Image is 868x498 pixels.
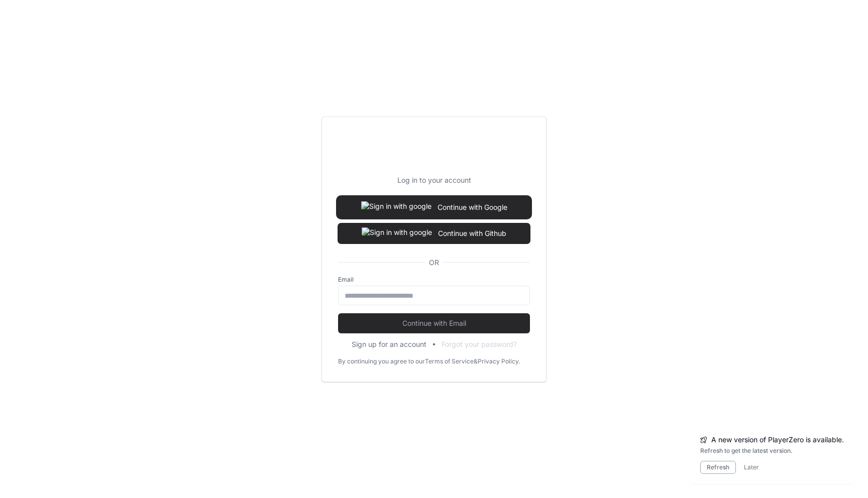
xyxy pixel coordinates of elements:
[338,223,530,243] button: Continue with Github
[338,197,530,217] button: Continue with Google
[711,435,844,445] span: A new version of PlayerZero is available.
[338,276,530,284] label: Email
[442,339,517,349] button: Forgot your password?
[338,175,530,185] p: Log in to your account
[478,357,520,365] a: Privacy Policy.
[744,463,759,471] button: Later
[338,318,530,328] span: Continue with Email
[700,461,736,474] button: Refresh
[361,197,431,217] img: Sign in with google
[425,258,443,268] span: OR
[352,339,426,349] button: Sign up for an account
[700,447,844,455] div: Refresh to get the latest version.
[338,313,530,333] button: Continue with Email
[338,357,425,365] div: By continuing you agree to our
[474,357,478,365] div: &
[425,357,474,365] a: Terms of Service
[362,223,432,243] img: Sign in with google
